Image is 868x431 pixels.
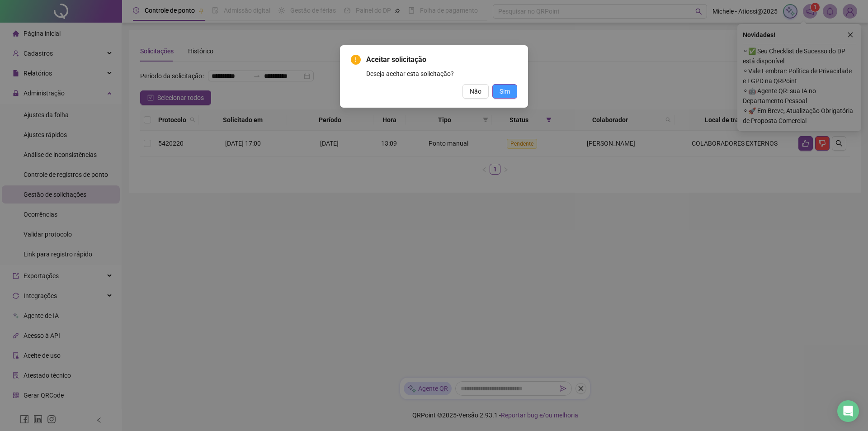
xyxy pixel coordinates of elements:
[470,86,481,96] span: Não
[500,86,510,96] span: Sim
[462,84,489,99] button: Não
[366,54,517,65] span: Aceitar solicitação
[837,400,859,422] div: Open Intercom Messenger
[492,84,517,99] button: Sim
[366,69,517,79] div: Deseja aceitar esta solicitação?
[351,55,361,65] span: exclamation-circle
